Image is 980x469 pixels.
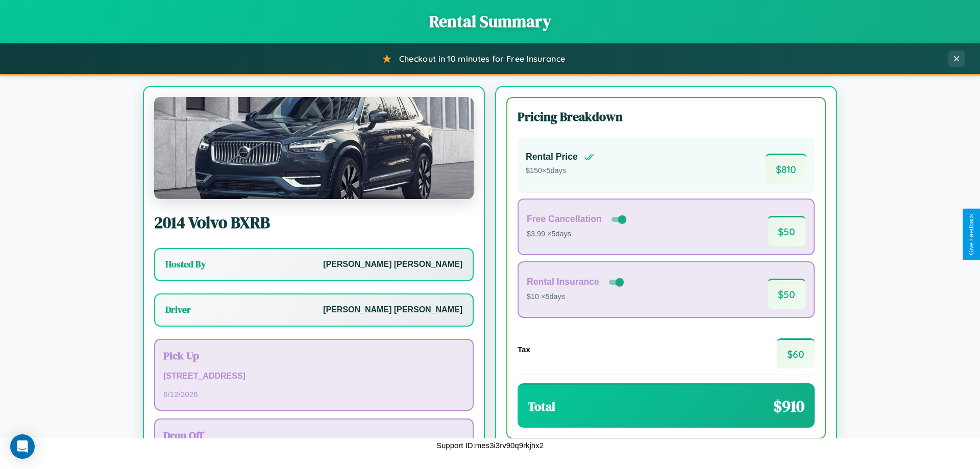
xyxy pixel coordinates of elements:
[518,108,815,125] h3: Pricing Breakdown
[968,214,975,255] div: Give Feedback
[10,10,970,33] h1: Rental Summary
[163,369,464,384] p: [STREET_ADDRESS]
[323,257,462,272] p: [PERSON_NAME] [PERSON_NAME]
[399,54,565,64] span: Checkout in 10 minutes for Free Insurance
[777,338,815,368] span: $ 60
[526,152,578,162] h4: Rental Price
[10,434,35,459] div: Open Intercom Messenger
[154,97,474,199] img: Volvo BXRB
[436,438,544,452] p: Support ID: mes3i3rv90q9rkjhx2
[518,345,530,354] h4: Tax
[154,211,474,234] h2: 2014 Volvo BXRB
[527,290,626,304] p: $10 × 5 days
[773,395,804,417] span: $ 910
[526,164,594,178] p: $ 150 × 5 days
[323,303,462,317] p: [PERSON_NAME] [PERSON_NAME]
[165,258,206,270] h3: Hosted By
[768,216,805,246] span: $ 50
[163,428,464,442] h3: Drop Off
[528,398,555,415] h3: Total
[163,387,464,401] p: 6 / 12 / 2026
[163,348,464,363] h3: Pick Up
[766,154,806,184] span: $ 810
[165,304,191,316] h3: Driver
[527,228,628,241] p: $3.99 × 5 days
[527,214,602,225] h4: Free Cancellation
[768,279,805,309] span: $ 50
[527,277,599,287] h4: Rental Insurance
